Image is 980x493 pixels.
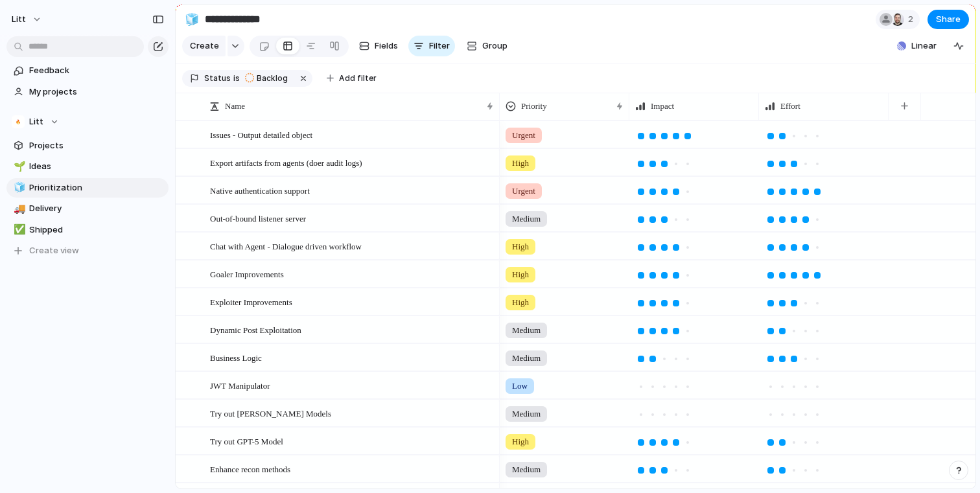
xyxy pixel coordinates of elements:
[911,40,937,52] span: Linear
[6,220,169,240] a: ✅Shipped
[6,82,169,102] a: My projects
[190,40,219,52] span: Create
[14,201,23,216] div: 🚚
[210,433,283,448] span: Try out GPT-5 Model
[12,181,25,194] button: 🧊
[241,71,296,86] button: Backlog
[204,73,231,84] span: Status
[512,129,535,142] span: Urgent
[512,240,529,253] span: High
[181,9,202,30] button: 🧊
[14,159,23,174] div: 🌱
[210,350,262,365] span: Business Logic
[6,61,169,80] a: Feedback
[29,86,164,98] span: My projects
[29,115,43,128] span: Litt
[12,160,25,173] button: 🌱
[375,40,398,52] span: Fields
[908,13,917,26] span: 2
[29,160,164,173] span: Ideas
[780,100,800,113] span: Effort
[29,64,164,77] span: Feedback
[210,461,290,476] span: Enhance recon methods
[6,241,169,260] button: Create view
[354,36,403,56] button: Fields
[231,71,242,86] button: is
[512,380,528,393] span: Low
[225,100,245,113] span: Name
[6,112,169,132] button: Litt
[512,463,541,476] span: Medium
[512,296,529,309] span: High
[12,13,26,26] span: Litt
[12,202,25,215] button: 🚚
[257,73,288,84] span: Backlog
[14,222,23,237] div: ✅
[12,224,25,236] button: ✅
[319,69,384,87] button: Add filter
[182,36,226,56] button: Create
[429,40,450,52] span: Filter
[408,36,455,56] button: Filter
[210,294,292,309] span: Exploiter Improvements
[512,212,541,225] span: Medium
[482,40,507,52] span: Group
[512,324,541,337] span: Medium
[29,244,79,257] span: Create view
[6,136,169,155] a: Projects
[6,157,169,176] a: 🌱Ideas
[460,36,514,56] button: Group
[210,322,301,337] span: Dynamic Post Exploitation
[6,199,169,218] a: 🚚Delivery
[29,139,164,152] span: Projects
[29,181,164,194] span: Prioritization
[210,406,331,420] span: Try out [PERSON_NAME] Models
[210,183,310,198] span: Native authentication support
[512,407,541,420] span: Medium
[185,10,199,28] div: 🧊
[6,9,49,30] button: Litt
[512,157,529,170] span: High
[521,100,547,113] span: Priority
[210,266,284,281] span: Goaler Improvements
[512,268,529,281] span: High
[210,238,362,253] span: Chat with Agent - Dialogue driven workflow
[210,155,362,170] span: Export artifacts from agents (doer audit logs)
[512,435,529,448] span: High
[512,185,535,198] span: Urgent
[339,73,377,84] span: Add filter
[210,127,312,142] span: Issues - Output detailed object
[936,13,961,26] span: Share
[512,352,541,365] span: Medium
[29,224,164,236] span: Shipped
[233,73,240,84] span: is
[892,36,942,56] button: Linear
[14,180,23,195] div: 🧊
[210,378,270,393] span: JWT Manipulator
[29,202,164,215] span: Delivery
[210,211,306,225] span: Out-of-bound listener server
[927,10,969,29] button: Share
[6,178,169,198] a: 🧊Prioritization
[651,100,674,113] span: Impact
